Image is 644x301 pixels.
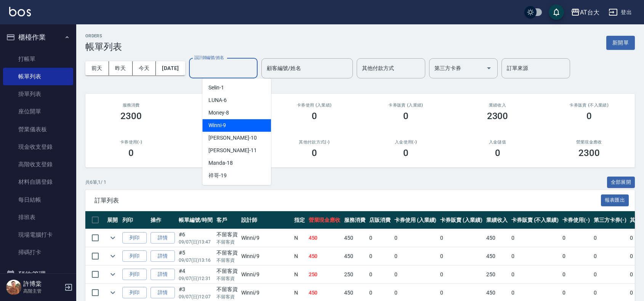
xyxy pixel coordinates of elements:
th: 業績收入 [484,211,509,229]
h3: 2300 [487,111,508,121]
span: Manda -18 [208,159,233,167]
a: 座位開單 [3,103,73,120]
p: 高階主管 [23,288,62,295]
button: expand row [107,269,119,280]
img: Person [6,280,21,295]
h2: 卡券使用(-) [95,140,168,145]
td: 0 [592,229,628,247]
td: 0 [438,247,484,265]
button: 櫃檯作業 [3,27,73,47]
button: expand row [107,232,119,244]
a: 材料自購登錄 [3,173,73,191]
p: 共 6 筆, 1 / 1 [85,179,106,186]
td: 0 [367,247,392,265]
a: 現金收支登錄 [3,138,73,156]
button: 列印 [122,287,147,299]
th: 卡券販賣 (不入業績) [509,211,561,229]
h2: 店販消費 [186,103,259,108]
td: 450 [342,247,367,265]
button: 全部展開 [607,177,635,188]
td: N [292,247,307,265]
th: 卡券販賣 (入業績) [438,211,484,229]
span: 訂單列表 [95,197,601,204]
span: [PERSON_NAME] -10 [208,134,256,142]
span: 祥哥 -19 [208,172,227,180]
h3: 0 [312,148,317,158]
button: expand row [107,287,119,298]
a: 現場電腦打卡 [3,226,73,244]
h3: 2300 [578,148,600,158]
button: 今天 [133,61,156,75]
p: 09/07 (日) 12:31 [179,275,213,282]
a: 排班表 [3,209,73,226]
button: save [549,5,564,20]
span: Winni -9 [208,121,226,129]
span: Selin -1 [208,84,224,92]
td: 450 [484,247,509,265]
td: 0 [367,229,392,247]
p: 09/07 (日) 13:47 [179,239,213,245]
button: 列印 [122,269,147,280]
td: #4 [177,266,215,283]
td: 250 [342,266,367,283]
th: 指定 [292,211,307,229]
td: 0 [592,247,628,265]
td: 450 [342,229,367,247]
a: 打帳單 [3,50,73,68]
td: 0 [438,229,484,247]
td: #6 [177,229,215,247]
h2: 卡券販賣 (入業績) [369,103,442,108]
th: 卡券使用(-) [561,211,592,229]
td: 250 [307,266,343,283]
a: 帳單列表 [3,68,73,85]
label: 設計師編號/姓名 [194,55,224,61]
p: 不留客資 [216,275,238,282]
th: 第三方卡券(-) [592,211,628,229]
td: 0 [561,229,592,247]
td: 450 [307,247,343,265]
td: 0 [367,266,392,283]
div: AT台大 [580,8,599,17]
th: 列印 [120,211,149,229]
td: 450 [484,229,509,247]
td: N [292,266,307,283]
div: 不留客資 [216,285,238,293]
th: 店販消費 [367,211,392,229]
h2: 卡券使用 (入業績) [278,103,351,108]
td: 0 [509,266,561,283]
a: 詳情 [151,250,175,262]
td: 0 [509,229,561,247]
div: 不留客資 [216,249,238,257]
a: 報表匯出 [601,196,629,204]
button: 前天 [85,61,109,75]
button: Open [483,62,495,74]
td: 0 [438,266,484,283]
button: 列印 [122,232,147,244]
th: 客戶 [215,211,240,229]
td: 0 [592,266,628,283]
a: 詳情 [151,269,175,280]
span: Money -8 [208,109,229,117]
th: 操作 [149,211,177,229]
a: 掃碼打卡 [3,244,73,261]
td: Winni /9 [239,229,292,247]
a: 詳情 [151,232,175,244]
p: 09/07 (日) 13:16 [179,257,213,264]
button: 列印 [122,250,147,262]
td: 0 [561,247,592,265]
div: 不留客資 [216,267,238,275]
td: Winni /9 [239,266,292,283]
span: [PERSON_NAME] -11 [208,147,256,154]
th: 帳單編號/時間 [177,211,215,229]
td: #5 [177,247,215,265]
th: 展開 [105,211,120,229]
h2: 卡券販賣 (不入業績) [553,103,626,108]
button: [DATE] [156,61,185,75]
h3: 0 [586,111,592,121]
h3: 0 [128,148,134,158]
p: 不留客資 [216,293,238,300]
button: 新開單 [606,36,635,50]
th: 服務消費 [342,211,367,229]
h2: 入金儲值 [461,140,534,145]
th: 卡券使用 (入業績) [392,211,439,229]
